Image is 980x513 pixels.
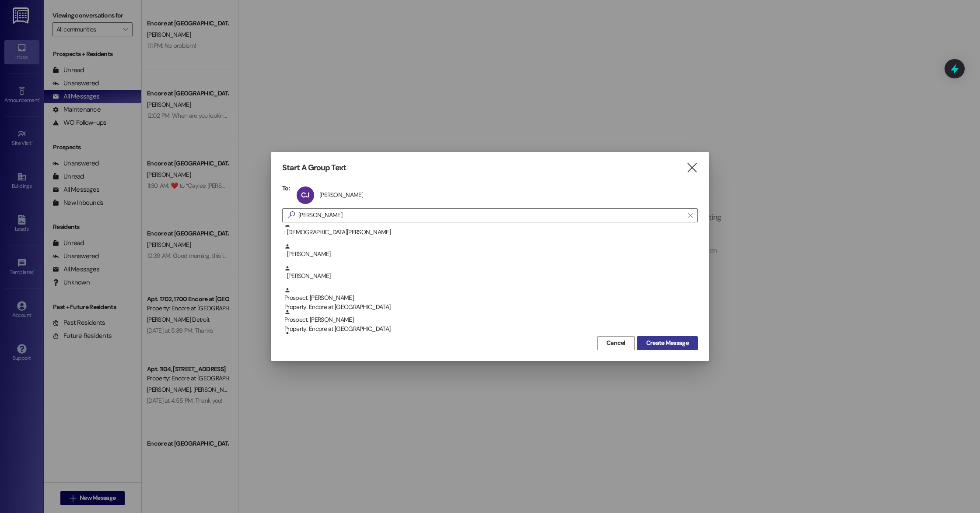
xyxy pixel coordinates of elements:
div: : [PERSON_NAME] [284,265,698,281]
div: : [PERSON_NAME] [282,243,698,265]
div: Property: Encore at [GEOGRAPHIC_DATA] [284,302,698,312]
div: : [PERSON_NAME] [282,265,698,287]
div: : [DEMOGRAPHIC_DATA][PERSON_NAME] [282,221,698,243]
button: Create Message [637,336,698,350]
div: : [PERSON_NAME] [284,243,698,259]
div: Prospect: [PERSON_NAME]Property: Encore at [GEOGRAPHIC_DATA] [282,309,698,331]
span: Create Message [646,338,689,348]
button: Cancel [597,336,635,350]
div: Prospect: [PERSON_NAME] [284,309,698,334]
button: Clear text [683,209,697,222]
i:  [686,163,698,172]
div: [PERSON_NAME] [319,191,363,199]
div: : [DEMOGRAPHIC_DATA][PERSON_NAME] [284,221,698,237]
i:  [688,212,693,219]
h3: To: [282,184,290,192]
h3: Start A Group Text [282,163,346,173]
span: Cancel [606,338,626,348]
input: Search for any contact or apartment [298,209,683,221]
div: Prospect: [PERSON_NAME]Property: Encore at [GEOGRAPHIC_DATA] [282,287,698,309]
div: Property: Encore at [GEOGRAPHIC_DATA] [284,324,698,334]
i:  [284,211,298,220]
span: CJ [301,190,309,200]
div: Prospect: [PERSON_NAME] [284,287,698,312]
div: Prospect: [PERSON_NAME] [284,331,698,356]
div: Prospect: [PERSON_NAME] [282,331,698,353]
